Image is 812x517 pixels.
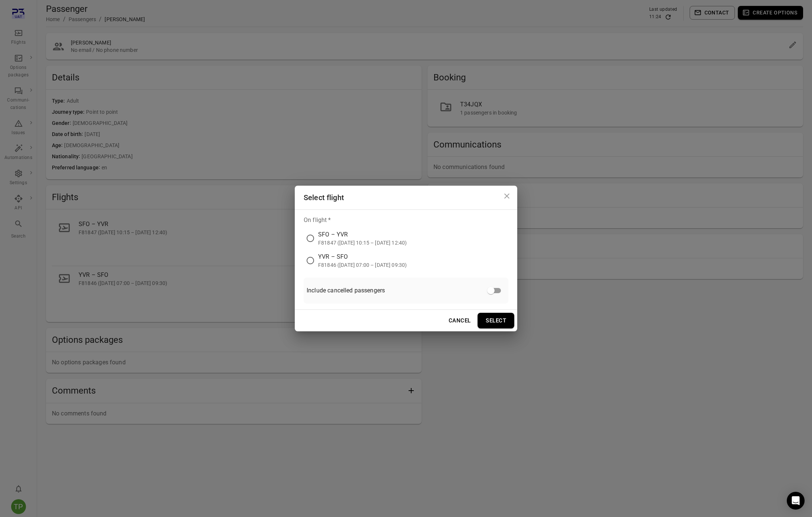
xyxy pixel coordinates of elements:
[445,313,475,328] button: Cancel
[304,278,508,304] div: Include cancelled passengers
[318,261,407,269] div: F81846 ([DATE] 07:00 – [DATE] 09:30)
[318,239,407,246] div: F81847 ([DATE] 10:15 – [DATE] 12:40)
[499,189,514,203] button: Close dialog
[478,313,514,328] button: Select
[304,216,331,224] legend: On flight
[295,186,517,209] h2: Select flight
[318,230,407,239] div: SFO – YVR
[787,492,805,510] div: Open Intercom Messenger
[318,252,407,261] div: YVR – SFO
